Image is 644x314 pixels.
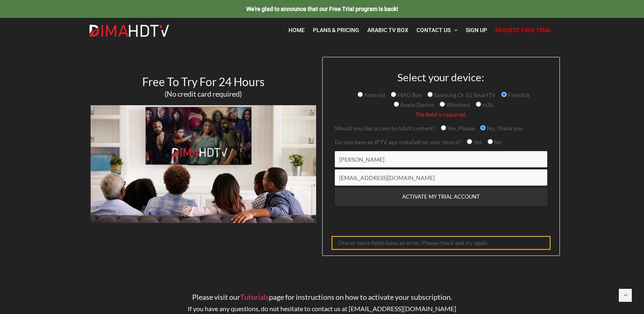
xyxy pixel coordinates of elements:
span: Yes, Please [446,125,475,132]
a: Tutorials [240,292,269,301]
span: No, Thank you [486,125,523,132]
a: Request Free Trial [491,22,556,39]
input: Email [335,169,547,186]
input: Yes, Please [441,125,446,130]
span: Plans & Pricing [313,27,359,33]
input: Windows [440,102,445,107]
span: If you have any questions, do not hesitate to contact us at [EMAIL_ADDRESS][DOMAIN_NAME] [188,305,456,312]
span: Arabic TV Box [367,27,408,33]
span: Yes [472,139,482,145]
input: Android [358,92,363,97]
span: m3u [481,101,494,108]
form: Contact form [329,71,553,250]
span: Firestick [507,91,530,98]
span: Windows [445,101,470,108]
input: Firestick [501,92,507,97]
span: Select your device: [397,71,484,84]
span: Home [288,27,305,33]
input: Yes [467,139,472,144]
input: MAG Box [391,92,396,97]
input: Samsung Or LG SmartTV [427,92,433,97]
span: The field is required. [335,110,547,119]
span: Request Free Trial [495,27,552,33]
div: One or more fields have an error. Please check and try again. [332,236,551,250]
input: No, Thank you [480,125,486,130]
a: Home [284,22,309,39]
span: Contact Us [416,27,451,33]
span: No [493,139,502,145]
a: Arabic TV Box [363,22,412,39]
input: No [488,139,493,144]
a: Back to top [619,289,632,302]
span: Android [363,91,385,98]
input: m3u [476,102,481,107]
p: Would you like access to Adult content? [335,123,547,133]
span: Samsung Or LG SmartTV [433,91,496,98]
span: Free To Try For 24 Hours [142,75,265,89]
span: We're glad to announce that our Free Trial program is back! [246,6,398,12]
a: Plans & Pricing [309,22,363,39]
span: (No credit card required) [165,89,242,98]
input: Apple Device [394,102,399,107]
p: Do you have an IPTV app installed on your device? [335,137,547,147]
a: Contact Us [412,22,462,39]
input: Name [335,151,547,167]
span: Apple Device [399,101,434,108]
span: Please visit our page for instructions on how to activate your subscription. [192,292,452,301]
span: MAG Box [396,91,422,98]
a: We're glad to announce that our Free Trial program is back! [246,5,398,12]
input: ACTIVATE MY TRIAL ACCOUNT [335,188,547,206]
a: Sign Up [462,22,491,39]
span: Sign Up [466,27,487,33]
img: Dima HDTV [89,24,170,37]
